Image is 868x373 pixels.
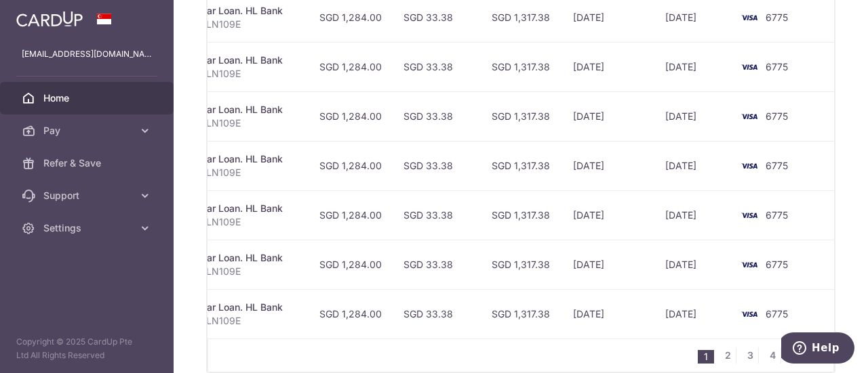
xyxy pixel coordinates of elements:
[309,240,393,289] td: SGD 1,284.00
[764,347,781,364] a: 4
[654,240,732,289] td: [DATE]
[698,350,714,364] li: 1
[766,12,788,23] span: 6775
[309,289,393,338] td: SGD 1,284.00
[393,42,481,91] td: SGD 33.38
[200,301,298,314] div: Car Loan. HL Bank
[736,9,763,26] img: Bank Card
[200,4,298,18] div: Car Loan. HL Bank
[200,265,298,278] p: SLN109E
[781,332,854,366] iframe: Opens a widget where you can find more information
[766,160,788,171] span: 6775
[393,289,481,338] td: SGD 33.38
[200,251,298,265] div: Car Loan. HL Bank
[562,42,654,91] td: [DATE]
[393,141,481,190] td: SGD 33.38
[562,141,654,190] td: [DATE]
[200,215,298,229] p: SLN109E
[719,347,736,364] a: 2
[562,190,654,240] td: [DATE]
[43,189,133,202] span: Support
[200,18,298,31] p: SLN109E
[200,314,298,328] p: SLN109E
[393,91,481,141] td: SGD 33.38
[200,116,298,130] p: SLN109E
[736,59,763,75] img: Bank Card
[654,289,732,338] td: [DATE]
[736,257,763,273] img: Bank Card
[200,166,298,179] p: SLN109E
[481,190,562,240] td: SGD 1,317.38
[736,108,763,125] img: Bank Card
[766,308,788,320] span: 6775
[562,91,654,141] td: [DATE]
[654,91,732,141] td: [DATE]
[200,103,298,116] div: Car Loan. HL Bank
[562,240,654,289] td: [DATE]
[766,209,788,221] span: 6775
[43,124,133,137] span: Pay
[393,190,481,240] td: SGD 33.38
[309,42,393,91] td: SGD 1,284.00
[481,141,562,190] td: SGD 1,317.38
[309,91,393,141] td: SGD 1,284.00
[200,152,298,166] div: Car Loan. HL Bank
[654,141,732,190] td: [DATE]
[766,110,788,122] span: 6775
[481,289,562,338] td: SGD 1,317.38
[562,289,654,338] td: [DATE]
[200,53,298,67] div: Car Loan. HL Bank
[43,221,133,235] span: Settings
[736,306,763,322] img: Bank Card
[742,347,758,364] a: 3
[766,259,788,270] span: 6775
[200,202,298,215] div: Car Loan. HL Bank
[22,47,152,61] p: [EMAIL_ADDRESS][DOMAIN_NAME]
[654,42,732,91] td: [DATE]
[43,91,133,105] span: Home
[481,240,562,289] td: SGD 1,317.38
[654,190,732,240] td: [DATE]
[200,67,298,81] p: SLN109E
[43,156,133,170] span: Refer & Save
[766,61,788,72] span: 6775
[698,339,833,372] nav: pager
[481,42,562,91] td: SGD 1,317.38
[309,190,393,240] td: SGD 1,284.00
[16,11,83,27] img: CardUp
[736,207,763,223] img: Bank Card
[736,158,763,174] img: Bank Card
[309,141,393,190] td: SGD 1,284.00
[481,91,562,141] td: SGD 1,317.38
[393,240,481,289] td: SGD 33.38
